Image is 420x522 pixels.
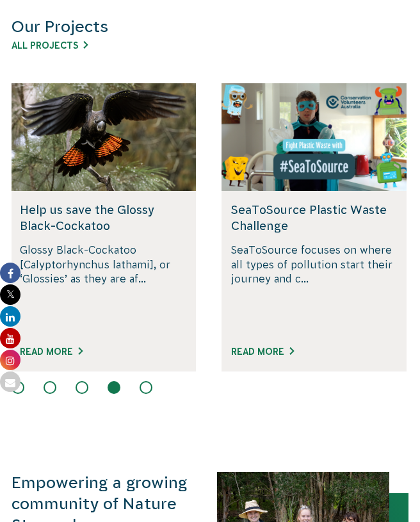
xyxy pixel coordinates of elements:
[20,347,83,357] a: Read More
[20,202,186,234] h5: Help us save the Glossy Black-Cockatoo
[231,347,294,357] a: Read More
[231,202,398,234] h5: SeaToSource Plastic Waste Challenge
[12,40,88,51] a: All Projects
[12,16,408,37] h3: Our Projects
[20,243,186,330] p: Glossy Black-Cockatoo [Calyptorhynchus lathami], or ‘Glossies’ as they are af...
[231,243,398,330] p: SeaToSource focuses on where all types of pollution start their journey and c...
